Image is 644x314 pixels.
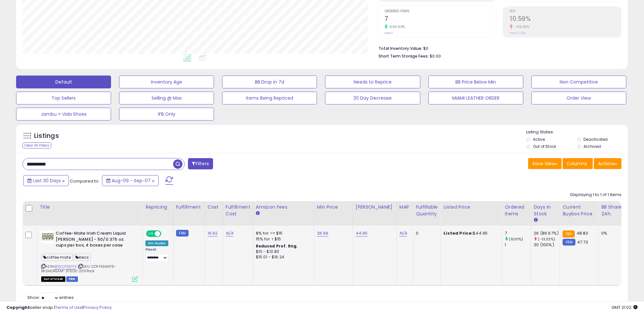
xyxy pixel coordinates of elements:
button: Jambu + Vida Shoes [16,108,111,121]
small: Days In Stock. [534,217,537,223]
span: Compared to: [70,178,99,184]
button: Aug-09 - Sep-07 [102,175,159,186]
a: 44.95 [356,230,368,237]
small: FBM [176,230,189,237]
li: $0 [378,44,617,52]
span: Last 30 Days [33,177,61,184]
button: IFB Only [119,108,214,121]
div: Clear All Filters [23,142,51,148]
button: Columns [563,158,593,169]
div: 0% [601,230,622,236]
b: Total Inventory Value: [378,46,422,51]
span: kleos [73,254,91,261]
div: seller snap | | [6,305,112,311]
div: 26 (86.67%) [534,230,560,236]
span: Aug-09 - Sep-07 [112,177,151,184]
label: Active [533,137,545,142]
div: 1 [505,242,531,248]
h2: 10.59% [510,15,621,24]
span: FBM [66,276,78,282]
small: (600%) [509,237,523,242]
div: 15% for > $15 [256,236,309,242]
span: Show: entries [27,294,74,301]
div: Days In Stock [534,204,557,217]
a: N/A [399,230,407,237]
div: Ordered Items [505,204,528,217]
img: 51YsmtIA23S._SL40_.jpg [41,230,54,243]
small: Prev: 17.37% [510,31,526,35]
b: Short Term Storage Fees: [378,53,429,59]
div: Displaying 1 to 1 of 1 items [570,192,621,198]
label: Deactivated [583,137,608,142]
strong: Copyright [6,304,30,310]
button: Top Sellers [16,92,111,104]
a: Terms of Use [55,304,82,310]
button: BB Price Below Min [428,76,523,88]
label: Out of Stock [533,144,556,149]
a: 19.92 [208,230,218,237]
a: Privacy Policy [83,304,112,310]
button: Save View [528,158,562,169]
div: Title [40,204,140,211]
div: Fulfillment [176,204,202,211]
span: All listings that are currently out of stock and unavailable for purchase on Amazon [41,276,65,282]
p: Listing States: [526,129,628,135]
button: Needs to Reprice [325,76,420,88]
small: 600.00% [387,24,405,29]
b: Reduced Prof. Rng. [256,243,298,249]
div: ASIN: [41,230,138,281]
div: Current Buybox Price [563,204,596,217]
div: Repricing [145,204,171,211]
button: Filters [188,158,213,169]
button: Non Competitive [531,76,626,88]
span: coffee mate [41,254,73,261]
span: 2025-10-8 21:02 GMT [611,304,638,310]
b: Listed Price: [443,230,473,236]
div: $15.01 - $16.24 [256,255,309,260]
label: Archived [583,144,601,149]
small: -39.03% [513,24,529,29]
button: Order View [531,92,626,104]
span: Ordered Items [385,10,496,13]
span: 47.73 [577,239,588,245]
div: Listed Price [443,204,499,211]
small: (-13.33%) [538,237,555,242]
div: 7 [505,230,531,236]
div: Preset: [145,247,168,262]
div: [PERSON_NAME] [356,204,394,211]
h2: 7 [385,15,496,24]
div: 30 (100%) [534,242,560,248]
a: 36.99 [317,230,329,237]
small: Amazon Fees. [256,211,260,216]
h5: Listings [34,131,59,140]
button: MIAMI LEATHER ORDER [428,92,523,104]
button: 30 Day Decrease [325,92,420,104]
span: 48.83 [576,230,588,236]
a: N/A [226,230,233,237]
button: Default [16,76,111,88]
div: Amazon Fees [256,204,312,211]
small: FBM [563,239,575,246]
b: Coffee-Mate Irish Cream Liquid [PERSON_NAME] - 50/0.375 oz. cups per box, 4 boxes per case [56,230,134,250]
span: OFF [160,231,171,237]
div: Win BuyBox [145,240,168,246]
span: ROI [510,10,621,13]
div: Min Price [317,204,350,211]
a: B00CF5EFFE [54,264,77,269]
span: $0.00 [430,53,441,59]
small: FBA [563,230,574,238]
div: Fulfillable Quantity [416,204,438,217]
span: Columns [567,160,587,167]
div: MAP [399,204,410,211]
button: Selling @ Max [119,92,214,104]
button: Inventory Age [119,76,214,88]
small: Prev: 1 [385,31,393,35]
span: ON [147,231,155,237]
div: Fulfillment Cost [226,204,250,217]
div: 8% for <= $15 [256,230,309,236]
button: Last 30 Days [23,175,69,186]
button: Actions [594,158,621,169]
div: Cost [208,204,220,211]
div: 0 [416,230,436,236]
div: BB Share 24h. [601,204,625,217]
